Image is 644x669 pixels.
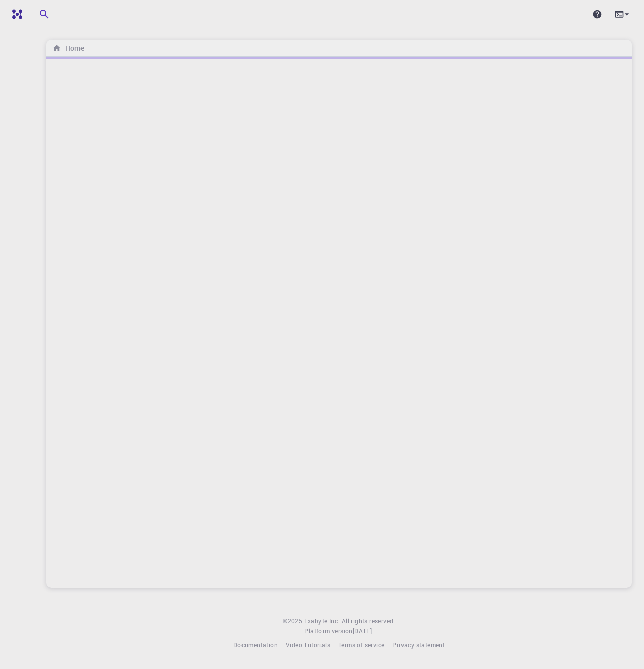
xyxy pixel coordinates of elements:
a: Video Tutorials [286,640,330,650]
a: Exabyte Inc. [304,616,340,626]
span: Video Tutorials [286,641,330,649]
a: Privacy statement [392,640,445,650]
a: Terms of service [338,640,384,650]
span: © 2025 [283,616,304,626]
h6: Home [61,43,84,54]
span: Documentation [233,641,278,649]
span: Terms of service [338,641,384,649]
span: [DATE] . [353,627,374,635]
span: Privacy statement [392,641,445,649]
nav: breadcrumb [50,43,86,54]
span: Exabyte Inc. [304,617,340,625]
span: Platform version [304,626,352,636]
a: Documentation [233,640,278,650]
a: [DATE]. [353,626,374,636]
span: All rights reserved. [342,616,395,626]
img: logo [8,9,22,19]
